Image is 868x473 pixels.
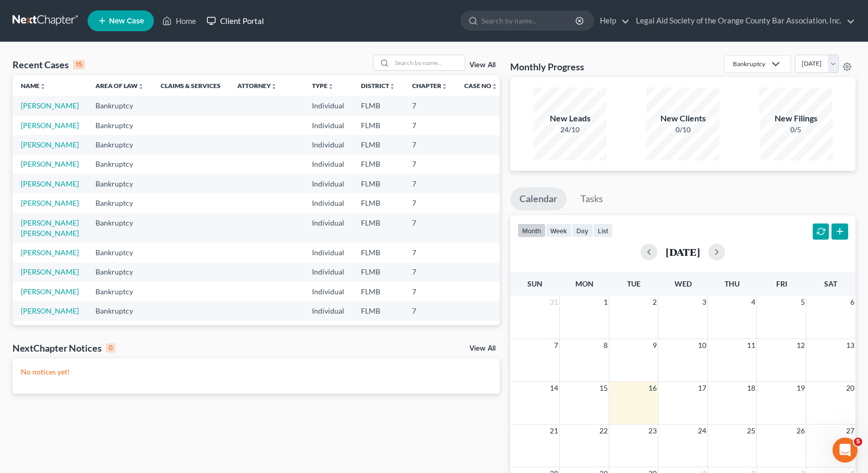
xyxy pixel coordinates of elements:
td: FLMB [353,193,404,213]
span: 5 [800,296,806,308]
span: 10 [697,339,707,352]
div: 0/5 [759,125,833,135]
a: [PERSON_NAME] [21,267,79,276]
td: FLMB [353,116,404,135]
td: 7 [404,282,456,301]
span: 18 [746,382,756,394]
span: 17 [697,382,707,394]
span: New Case [109,17,144,25]
td: 7 [404,174,456,193]
a: Calendar [510,188,566,210]
a: View All [469,61,496,69]
a: [PERSON_NAME] [21,140,79,149]
h3: Monthly Progress [510,60,584,73]
div: 0/10 [646,125,719,135]
span: 25 [746,425,756,437]
td: Bankruptcy [87,213,152,243]
a: Nameunfold_more [21,82,46,90]
span: 15 [598,382,609,394]
a: [PERSON_NAME] [21,248,79,257]
div: Recent Cases [13,58,85,71]
i: unfold_more [389,83,395,90]
td: Bankruptcy [87,243,152,262]
div: Bankruptcy [733,59,765,68]
td: 7 [404,193,456,213]
span: 31 [549,296,559,308]
span: 20 [845,382,855,394]
td: [PERSON_NAME] [229,321,304,340]
span: 26 [795,425,806,437]
span: 12 [795,339,806,352]
span: 16 [647,382,658,394]
a: Help [595,11,630,30]
a: Legal Aid Society of the Orange County Bar Association, Inc. [631,11,855,30]
td: FLMB [353,213,404,243]
span: 8 [602,339,609,352]
span: 1 [602,296,609,308]
td: 7 [404,321,456,340]
td: Bankruptcy [87,193,152,213]
i: unfold_more [441,83,448,90]
td: Bankruptcy [87,116,152,135]
a: View All [469,345,496,352]
a: Client Portal [201,11,269,30]
span: 23 [647,425,658,437]
td: 7 [404,116,456,135]
span: 5 [854,438,862,446]
div: NextChapter Notices [13,342,115,354]
span: 11 [746,339,756,352]
td: Individual [304,116,353,135]
span: 4 [750,296,756,308]
td: Individual [304,213,353,243]
a: Districtunfold_more [361,82,395,90]
a: Tasks [571,188,612,210]
td: Bankruptcy [87,302,152,321]
iframe: Intercom live chat [833,438,858,463]
td: FLMB [353,302,404,321]
button: week [546,223,572,238]
a: Area of Lawunfold_more [95,82,144,90]
td: Bankruptcy [87,263,152,282]
a: [PERSON_NAME] [21,306,79,315]
i: unfold_more [328,83,334,90]
span: Sun [527,279,542,288]
td: FLMB [353,96,404,115]
td: 7 [404,263,456,282]
h2: [DATE] [666,246,700,257]
td: Individual [304,174,353,193]
span: 14 [549,382,559,394]
input: Search by name... [481,11,577,30]
a: [PERSON_NAME] [21,101,79,110]
td: FLMB [353,155,404,174]
a: Home [157,11,201,30]
a: Typeunfold_more [312,82,334,90]
div: New Clients [646,113,719,125]
td: 7 [404,243,456,262]
span: 6 [849,296,855,308]
button: list [593,223,613,238]
td: Bankruptcy [87,135,152,154]
td: Bankruptcy [87,174,152,193]
th: Claims & Services [152,75,229,96]
i: unfold_more [491,83,498,90]
td: Individual [304,321,353,340]
td: FLMB [353,135,404,154]
span: 3 [701,296,707,308]
a: [PERSON_NAME] [21,121,79,130]
a: [PERSON_NAME] [21,287,79,296]
div: New Leads [534,113,607,125]
span: Tue [627,279,641,288]
div: 24/10 [534,125,607,135]
td: Individual [304,193,353,213]
td: Bankruptcy [87,155,152,174]
i: unfold_more [271,83,277,90]
div: 15 [73,60,85,69]
td: Individual [304,135,353,154]
td: Individual [304,263,353,282]
a: [PERSON_NAME] [21,179,79,188]
div: New Filings [759,113,833,125]
button: day [572,223,593,238]
span: Fri [776,279,787,288]
td: FLMB [353,174,404,193]
td: FLMB [353,263,404,282]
